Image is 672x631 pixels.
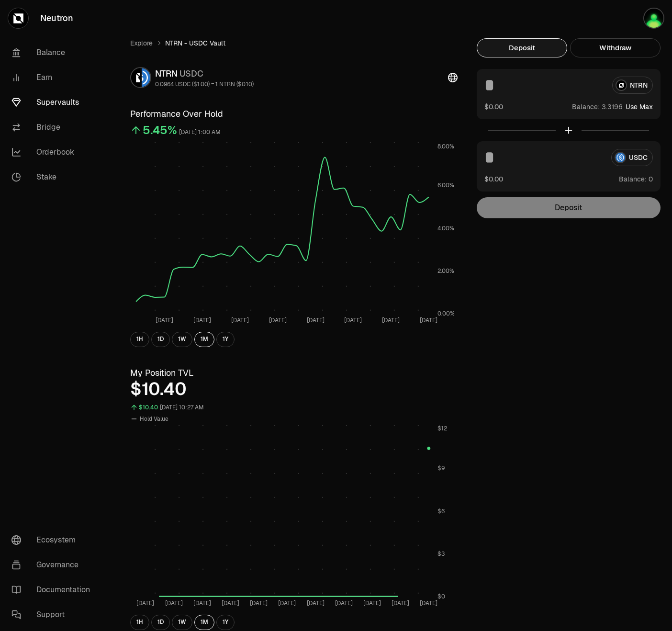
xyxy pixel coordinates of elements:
tspan: [DATE] [278,599,296,607]
a: Support [4,602,103,627]
tspan: 0.00% [437,310,455,317]
nav: breadcrumb [130,38,458,48]
a: Earn [4,65,103,90]
button: 1D [151,332,170,347]
tspan: 4.00% [437,225,454,232]
tspan: [DATE] [307,599,325,607]
a: Ecosystem [4,528,103,552]
span: Balance: [619,174,647,184]
div: [DATE] 1:00 AM [179,127,221,138]
tspan: [DATE] [156,316,173,324]
div: 0.0964 USDC ($1.00) = 1 NTRN ($0.10) [155,80,254,88]
tspan: [DATE] [136,599,154,607]
a: Explore [130,38,153,48]
a: Orderbook [4,140,103,165]
button: Use Max [626,102,653,112]
button: Deposit [477,38,567,57]
a: Supervaults [4,90,103,115]
tspan: [DATE] [420,599,437,607]
button: 1W [172,332,192,347]
tspan: $12 [437,425,447,432]
div: [DATE] 10:27 AM [160,402,204,413]
tspan: $3 [437,550,445,558]
tspan: 2.00% [437,267,454,275]
button: 1M [194,615,214,630]
span: Balance: [572,102,600,112]
a: Balance [4,40,103,65]
tspan: $0 [437,593,445,600]
div: $10.40 [130,380,458,399]
tspan: 8.00% [437,143,454,150]
button: 1D [151,615,170,630]
h3: My Position TVL [130,366,458,380]
div: $10.40 [139,402,158,413]
div: NTRN [155,67,254,80]
tspan: [DATE] [193,599,211,607]
button: 1W [172,615,192,630]
a: Stake [4,165,103,190]
h3: Performance Over Hold [130,107,458,121]
tspan: 6.00% [437,181,454,189]
button: $0.00 [484,174,503,184]
tspan: [DATE] [420,316,437,324]
tspan: [DATE] [344,316,362,324]
tspan: $9 [437,464,445,472]
button: 1H [130,332,149,347]
tspan: [DATE] [222,599,239,607]
tspan: [DATE] [231,316,249,324]
tspan: [DATE] [392,599,409,607]
button: Withdraw [570,38,661,57]
button: 1Y [216,332,235,347]
img: NTRN Logo [131,68,140,87]
span: Hold Value [140,415,168,423]
span: USDC [179,68,203,79]
tspan: [DATE] [269,316,287,324]
span: NTRN - USDC Vault [165,38,225,48]
button: 1M [194,332,214,347]
tspan: [DATE] [363,599,381,607]
tspan: [DATE] [165,599,183,607]
a: Documentation [4,577,103,602]
tspan: $6 [437,507,445,515]
tspan: [DATE] [307,316,325,324]
button: $0.00 [484,101,503,112]
div: 5.45% [143,123,177,138]
img: Jay Keplr [643,8,664,29]
tspan: [DATE] [382,316,400,324]
img: USDC Logo [142,68,150,87]
a: Bridge [4,115,103,140]
a: Governance [4,552,103,577]
tspan: [DATE] [193,316,211,324]
tspan: [DATE] [335,599,353,607]
button: 1Y [216,615,235,630]
button: 1H [130,615,149,630]
tspan: [DATE] [250,599,268,607]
